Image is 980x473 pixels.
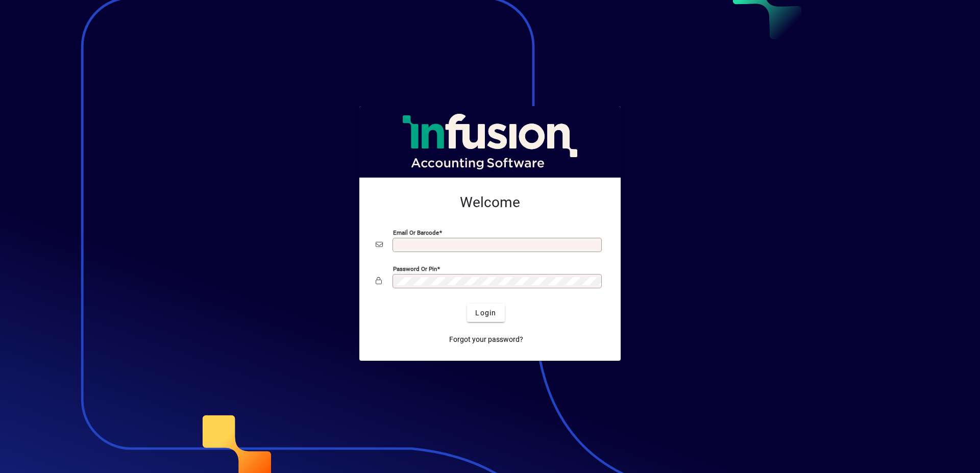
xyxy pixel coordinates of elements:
[393,265,437,272] mat-label: Password or Pin
[475,308,496,318] span: Login
[445,330,527,348] a: Forgot your password?
[393,229,439,236] mat-label: Email or Barcode
[467,304,504,322] button: Login
[449,334,523,345] span: Forgot your password?
[376,194,604,211] h2: Welcome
